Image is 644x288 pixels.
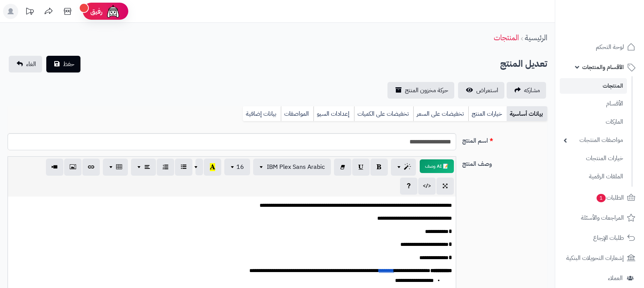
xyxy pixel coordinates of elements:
[420,159,454,173] button: 📝 AI وصف
[63,60,74,69] span: حفظ
[90,7,102,16] span: رفيق
[46,56,80,72] button: حفظ
[560,249,639,267] a: إشعارات التحويلات البنكية
[560,229,639,247] a: طلبات الإرجاع
[459,156,550,168] label: وصف المنتج
[560,78,627,94] a: المنتجات
[26,60,36,69] span: الغاء
[596,192,624,203] span: الطلبات
[582,62,624,72] span: الأقسام والمنتجات
[267,162,325,172] span: IBM Plex Sans Arabic
[468,106,507,121] a: خيارات المنتج
[253,159,331,175] button: IBM Plex Sans Arabic
[243,106,281,121] a: بيانات إضافية
[560,189,639,207] a: الطلبات1
[560,132,627,148] a: مواصفات المنتجات
[597,194,606,202] span: 1
[581,212,624,223] span: المراجعات والأسئلة
[313,106,354,121] a: إعدادات السيو
[494,32,519,43] a: المنتجات
[20,4,39,21] a: تحديثات المنصة
[354,106,413,121] a: تخفيضات على الكميات
[560,269,639,287] a: العملاء
[507,106,547,121] a: بيانات أساسية
[281,106,313,121] a: المواصفات
[387,82,454,99] a: حركة مخزون المنتج
[592,21,637,37] img: logo-2.png
[560,150,627,167] a: خيارات المنتجات
[560,114,627,130] a: الماركات
[413,106,468,121] a: تخفيضات على السعر
[566,253,624,263] span: إشعارات التحويلات البنكية
[560,96,627,112] a: الأقسام
[524,86,540,95] span: مشاركه
[459,133,550,145] label: اسم المنتج
[596,42,624,52] span: لوحة التحكم
[525,32,547,43] a: الرئيسية
[560,209,639,227] a: المراجعات والأسئلة
[560,38,639,56] a: لوحة التحكم
[476,86,498,95] span: استعراض
[405,86,448,95] span: حركة مخزون المنتج
[224,159,250,175] button: 16
[593,233,624,243] span: طلبات الإرجاع
[105,4,121,19] img: ai-face.png
[236,162,244,172] span: 16
[507,82,546,99] a: مشاركه
[500,56,547,72] h2: تعديل المنتج
[458,82,504,99] a: استعراض
[560,168,627,185] a: الملفات الرقمية
[9,56,42,72] a: الغاء
[608,273,623,283] span: العملاء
